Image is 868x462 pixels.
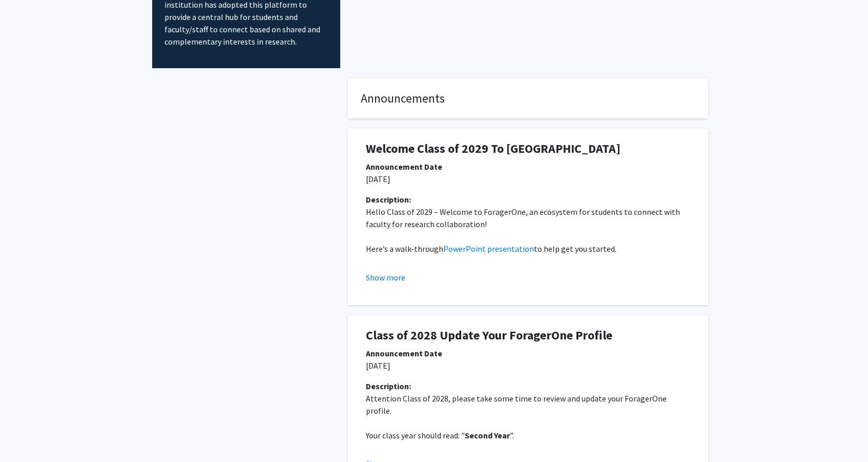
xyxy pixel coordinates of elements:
[366,160,690,173] div: Announcement Date
[366,328,690,343] h1: Class of 2028 Update Your ForagerOne Profile
[443,244,534,254] a: PowerPoint presentation
[366,173,690,185] p: [DATE]
[366,392,690,417] p: Attention Class of 2028, please take some time to review and update your ForagerOne profile.
[366,243,690,255] p: Here’s a walk-through to help get you started.
[366,206,690,230] p: Hello Class of 2029 – Welcome to ForagerOne, an ecosystem for students to connect with faculty fo...
[465,430,510,440] strong: Second Year
[366,347,690,359] div: Announcement Date
[361,91,695,106] h4: Announcements
[366,429,690,441] p: Your class year should read: " ".
[366,359,690,372] p: [DATE]
[366,193,690,206] div: Description:
[366,271,405,284] button: Show more
[8,416,44,454] iframe: Chat
[366,142,690,156] h1: Welcome Class of 2029 To [GEOGRAPHIC_DATA]
[366,380,690,392] div: Description:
